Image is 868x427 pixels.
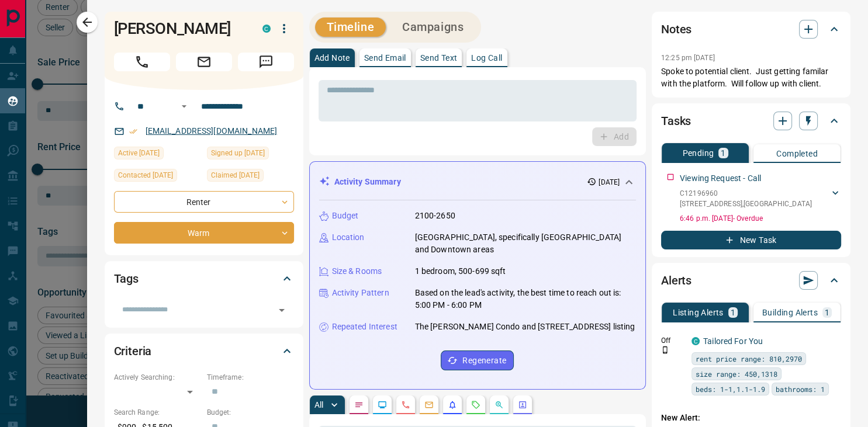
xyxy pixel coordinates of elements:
h2: Alerts [661,271,691,290]
span: Message [238,53,294,71]
p: Search Range: [114,407,201,418]
div: condos.ca [691,337,700,345]
svg: Emails [424,400,434,409]
p: Timeframe: [207,372,294,383]
button: Regenerate [441,350,514,370]
p: 2100-2650 [415,210,455,222]
p: C12196960 [680,188,812,199]
svg: Requests [471,400,480,409]
p: Budget: [207,407,294,418]
svg: Opportunities [494,400,504,409]
span: beds: 1-1,1.1-1.9 [696,383,765,395]
svg: Push Notification Only [661,346,669,354]
button: Open [177,99,191,113]
span: Call [114,53,170,71]
span: bathrooms: 1 [776,383,825,395]
p: Repeated Interest [332,321,397,333]
div: Notes [661,15,841,43]
div: Warm [114,222,294,244]
p: Log Call [471,54,502,62]
p: Building Alerts [762,308,818,317]
svg: Lead Browsing Activity [378,400,387,409]
div: Activity Summary[DATE] [319,171,637,193]
div: condos.ca [262,25,271,33]
svg: Listing Alerts [448,400,457,409]
span: Email [176,53,232,71]
p: Activity Summary [334,176,401,188]
p: [GEOGRAPHIC_DATA], specifically [GEOGRAPHIC_DATA] and Downtown areas [415,231,637,256]
p: The [PERSON_NAME] Condo and [STREET_ADDRESS] listing [415,321,635,333]
h2: Tags [114,269,139,288]
h2: Criteria [114,342,152,360]
p: Pending [682,149,714,157]
button: Timeline [315,18,386,37]
a: [EMAIL_ADDRESS][DOMAIN_NAME] [146,126,278,136]
p: 1 [721,149,725,157]
span: rent price range: 810,2970 [696,353,802,364]
p: Actively Searching: [114,372,201,383]
p: Off [661,335,684,346]
h1: [PERSON_NAME] [114,19,245,38]
p: New Alert: [661,412,841,424]
p: 6:46 p.m. [DATE] - Overdue [680,213,841,224]
svg: Agent Actions [518,400,527,409]
p: Listing Alerts [673,308,724,317]
button: Open [274,302,290,318]
p: Budget [332,210,359,222]
div: Sat Aug 02 2025 [114,169,201,185]
div: Wed Feb 12 2025 [207,169,294,185]
div: Mon Feb 03 2025 [207,147,294,163]
span: Signed up [DATE] [211,147,265,159]
p: Location [332,231,365,244]
span: Claimed [DATE] [211,169,260,181]
p: [STREET_ADDRESS] , [GEOGRAPHIC_DATA] [680,199,812,209]
p: Completed [776,150,818,158]
a: Tailored For You [703,336,763,346]
p: [DATE] [599,177,620,188]
svg: Email Verified [129,127,137,136]
svg: Notes [354,400,364,409]
p: 1 [825,308,829,317]
div: Alerts [661,266,841,294]
p: Spoke to potential client. Just getting familar with the platform. Will follow up with client. [661,65,841,90]
h2: Tasks [661,112,691,130]
p: Size & Rooms [332,265,382,277]
span: Active [DATE] [118,147,160,159]
div: Tags [114,265,294,293]
p: 12:25 pm [DATE] [661,54,715,62]
p: 1 [731,308,735,317]
div: Tasks [661,107,841,135]
div: Criteria [114,337,294,365]
p: Send Email [364,54,406,62]
p: 1 bedroom, 500-699 sqft [415,265,506,277]
span: Contacted [DATE] [118,169,173,181]
p: Add Note [314,54,350,62]
svg: Calls [401,400,410,409]
div: C12196960[STREET_ADDRESS],[GEOGRAPHIC_DATA] [680,186,841,211]
p: Activity Pattern [332,287,389,299]
h2: Notes [661,20,691,39]
div: Thu Jun 19 2025 [114,147,201,163]
button: New Task [661,231,841,249]
p: Based on the lead's activity, the best time to reach out is: 5:00 PM - 6:00 PM [415,287,637,311]
div: Renter [114,191,294,213]
p: All [314,401,324,409]
span: size range: 450,1318 [696,368,777,380]
button: Campaigns [390,18,475,37]
p: Viewing Request - Call [680,172,761,185]
p: Send Text [420,54,458,62]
